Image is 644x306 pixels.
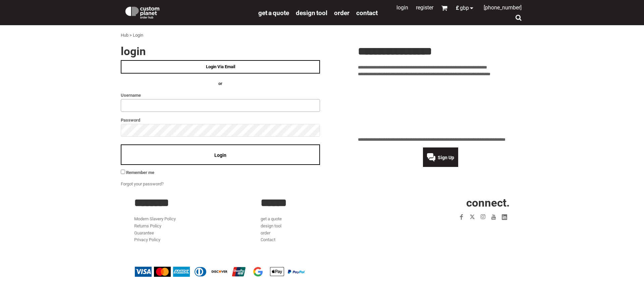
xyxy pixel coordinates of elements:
a: Login [396,4,408,11]
label: Password [121,116,320,124]
span: Remember me [126,170,154,175]
a: get a quote [258,9,289,16]
span: Login Via Email [206,64,235,69]
img: PayPal [288,270,305,274]
a: design tool [296,9,327,16]
img: Custom Planet [124,5,161,18]
span: £ [456,5,460,11]
img: American Express [173,267,190,277]
img: Apple Pay [269,267,285,277]
div: Login [133,32,143,39]
a: order [334,9,350,16]
a: Custom Planet [121,2,255,22]
h2: Login [121,46,320,57]
a: order [261,230,270,235]
img: Google Pay [250,267,266,277]
div: > [129,32,132,39]
a: Guarantee [134,230,154,235]
a: Register [416,4,433,11]
span: Login [214,152,226,158]
label: Username [121,91,320,99]
a: Contact [261,237,275,242]
img: Visa [135,267,152,277]
img: Discover [211,267,228,277]
img: Diners Club [192,267,209,277]
input: Remember me [121,170,125,174]
a: Returns Policy [134,223,161,228]
span: Sign Up [438,155,454,160]
span: GBP [460,5,469,11]
a: Login Via Email [121,60,320,74]
span: [PHONE_NUMBER] [484,4,522,11]
iframe: Customer reviews powered by Trustpilot [417,226,510,234]
a: design tool [261,223,281,228]
h4: OR [121,80,320,87]
a: Modern Slavery Policy [134,216,176,221]
img: China UnionPay [230,267,247,277]
h2: CONNECT. [387,197,510,208]
a: Hub [121,33,128,38]
a: Privacy Policy [134,237,160,242]
img: Mastercard [154,267,171,277]
a: Contact [356,9,378,16]
a: get a quote [261,216,282,221]
iframe: Customer reviews powered by Trustpilot [358,82,523,132]
a: Forgot your password? [121,181,164,186]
